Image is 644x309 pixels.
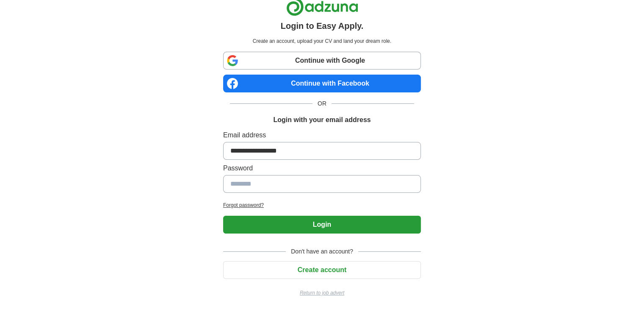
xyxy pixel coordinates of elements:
button: Login [223,216,421,234]
a: Continue with Facebook [223,75,421,92]
button: Create account [223,261,421,279]
h1: Login with your email address [273,115,370,125]
span: OR [312,99,332,108]
a: Forgot password? [223,201,421,209]
label: Email address [223,130,421,140]
span: Don't have an account? [286,247,358,256]
a: Return to job advert [223,289,421,297]
p: Create an account, upload your CV and land your dream role. [225,37,419,45]
a: Continue with Google [223,52,421,70]
label: Password [223,163,421,173]
a: Create account [223,266,421,273]
h1: Login to Easy Apply. [281,19,364,32]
